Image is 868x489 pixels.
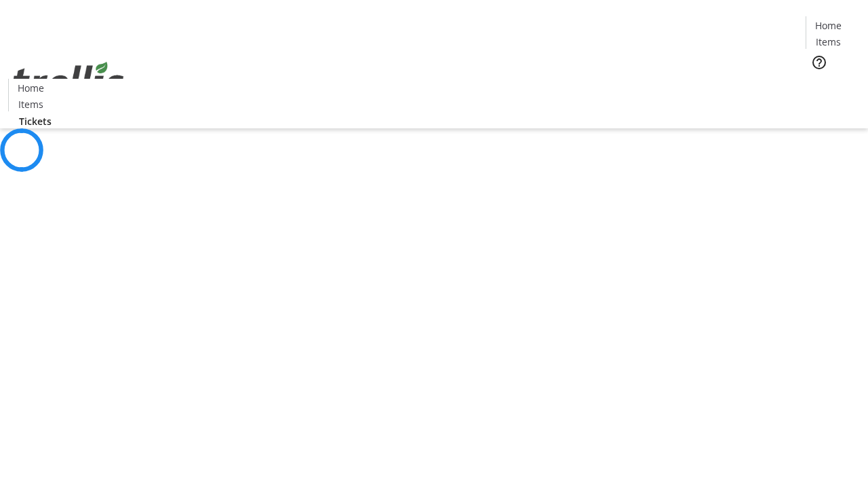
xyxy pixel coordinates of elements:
span: Items [18,97,43,111]
a: Home [806,18,850,33]
span: Tickets [816,79,849,93]
span: Home [18,81,44,95]
span: Items [816,35,841,49]
a: Home [9,81,52,95]
a: Tickets [806,79,860,93]
img: Orient E2E Organization pI0MvkENdL's Logo [8,47,129,115]
span: Tickets [19,114,52,128]
a: Items [9,97,52,111]
a: Tickets [8,114,62,128]
span: Home [815,18,842,33]
a: Items [806,35,850,49]
button: Help [806,49,833,76]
